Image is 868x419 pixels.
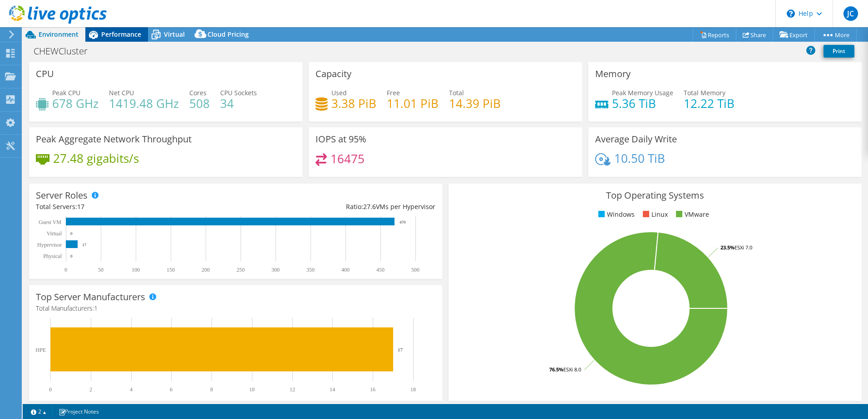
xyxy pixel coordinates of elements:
span: CPU Sockets [220,88,257,97]
span: Peak CPU [52,88,80,97]
text: 300 [271,267,280,273]
span: Environment [39,30,79,39]
a: Print [824,45,854,58]
text: 50 [98,267,104,273]
h4: 12.22 TiB [684,98,735,108]
h3: Average Daily Write [595,134,677,144]
h4: 34 [220,98,257,108]
text: 0 [49,386,52,393]
a: 2 [25,406,53,417]
div: Total Servers: [36,202,236,212]
text: 100 [132,267,140,273]
text: Virtual [47,230,62,237]
text: Physical [43,253,62,259]
span: Total Memory [684,88,725,97]
text: 12 [290,386,295,393]
h4: 508 [189,98,210,108]
text: 450 [376,267,385,273]
h3: IOPS at 95% [316,134,366,144]
span: Cloud Pricing [207,30,249,39]
h3: Capacity [316,69,351,79]
text: 8 [210,386,213,393]
text: 250 [237,267,245,273]
h3: Top Operating Systems [455,190,855,200]
h4: 27.48 gigabits/s [53,153,139,163]
text: 350 [306,267,315,273]
h3: Server Roles [36,190,88,200]
h4: 1419.48 GHz [109,98,179,108]
text: 14 [330,386,335,393]
h3: Memory [595,69,631,79]
div: Ratio: VMs per Hypervisor [236,202,435,212]
text: 0 [64,267,67,273]
tspan: 23.5% [720,244,735,251]
span: Used [331,88,347,97]
span: 1 [94,304,98,312]
li: Windows [596,209,635,219]
h1: CHEWCluster [30,46,102,56]
text: Hypervisor [37,242,62,248]
text: 200 [202,267,210,273]
text: 6 [170,386,173,393]
h4: 11.01 PiB [387,98,439,108]
text: 2 [89,386,92,393]
a: Export [773,28,815,42]
tspan: ESXi 8.0 [563,366,581,373]
a: Reports [693,28,736,42]
text: HPE [35,347,46,353]
a: Project Notes [52,406,105,417]
h4: 5.36 TiB [612,98,673,108]
span: 27.6 [363,202,376,211]
span: 17 [77,202,84,211]
svg: \n [787,10,795,18]
h4: 10.50 TiB [614,153,665,163]
text: 4 [130,386,133,393]
span: Peak Memory Usage [612,88,673,97]
h4: 3.38 PiB [331,98,376,108]
span: Net CPU [109,88,134,97]
tspan: 76.5% [549,366,563,373]
text: 400 [341,267,350,273]
text: 18 [410,386,416,393]
h4: 14.39 PiB [449,98,501,108]
span: Virtual [164,30,185,39]
span: JC [843,6,858,21]
li: VMware [674,209,709,219]
h4: 678 GHz [52,98,99,108]
text: 470 [399,220,406,224]
text: 17 [82,243,87,247]
span: Free [387,88,400,97]
text: 150 [167,267,175,273]
li: Linux [641,209,668,219]
text: 10 [249,386,255,393]
h3: Peak Aggregate Network Throughput [36,134,192,144]
h3: Top Server Manufacturers [36,292,145,302]
span: Performance [101,30,141,39]
text: 0 [70,231,73,236]
h4: 16475 [330,154,365,164]
text: 500 [411,267,419,273]
a: Share [736,28,773,42]
text: 16 [370,386,375,393]
span: Total [449,88,464,97]
a: More [814,28,857,42]
h3: CPU [36,69,54,79]
text: Guest VM [39,219,61,225]
text: 17 [398,347,403,352]
h4: Total Manufacturers: [36,303,435,313]
span: Cores [189,88,207,97]
tspan: ESXi 7.0 [735,244,752,251]
text: 0 [70,254,73,258]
